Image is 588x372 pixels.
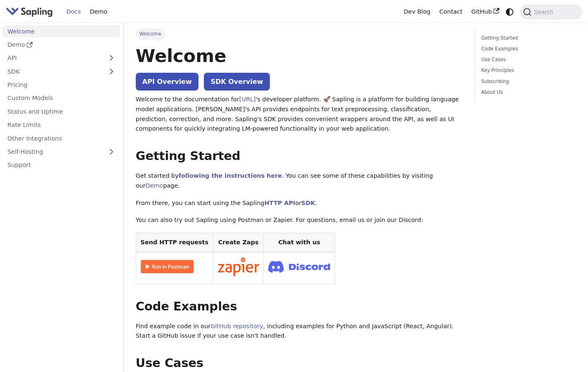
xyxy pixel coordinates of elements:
a: Pricing [3,79,120,91]
button: Expand sidebar category 'API' [103,52,120,64]
span: Search [531,9,558,15]
th: Chat with us [264,233,335,253]
a: Key Principles [481,67,573,74]
a: Use Cases [481,56,573,64]
a: Self-Hosting [3,146,120,158]
p: From there, you can start using the Sapling or . [136,198,463,208]
img: Run in Postman [141,260,194,273]
a: Subscribing [481,78,573,86]
a: Dev Blog [399,5,435,18]
a: Demo [85,5,112,18]
a: Status and Uptime [3,105,120,117]
a: SDK [3,65,103,77]
a: GitHub [467,5,503,18]
a: Other Integrations [3,132,120,144]
a: [URL] [239,96,256,103]
a: following the instructions here [179,172,282,179]
a: Support [3,159,120,171]
h2: Getting Started [136,149,463,164]
nav: Breadcrumbs [136,28,463,40]
a: API Overview [136,73,198,91]
a: Demo [146,182,163,189]
a: About Us [481,88,573,96]
button: Search (Command+K) [520,5,582,19]
a: Getting Started [481,34,573,42]
h1: Welcome [136,45,463,67]
th: Create Zaps [213,233,264,253]
a: Welcome [3,25,120,37]
p: Get started by . You can see some of these capabilities by visiting our page. [136,171,463,191]
button: Switch between dark and light mode (currently system mode) [504,6,516,18]
h2: Use Cases [136,356,463,371]
a: API [3,52,103,64]
p: You can also try out Sapling using Postman or Zapier. For questions, email us or join our Discord: [136,215,463,225]
a: Demo [3,39,120,51]
span: Welcome [136,28,165,40]
img: Connect in Zapier [218,257,259,276]
p: Welcome to the documentation for 's developer platform. 🚀 Sapling is a platform for building lang... [136,95,463,134]
a: SDK [301,200,315,206]
a: Custom Models [3,92,120,104]
th: Send HTTP requests [136,233,213,253]
img: Sapling.ai [6,6,53,18]
a: GitHub repository [210,323,263,329]
a: Contact [435,5,467,18]
a: Docs [62,5,85,18]
a: SDK Overview [204,73,269,91]
h2: Code Examples [136,299,463,314]
a: HTTP API [264,200,295,206]
p: Find example code in our , including examples for Python and JavaScript (React, Angular). Start a... [136,322,463,341]
a: Sapling.aiSapling.ai [6,6,56,18]
img: Join Discord [268,258,330,275]
button: Expand sidebar category 'SDK' [103,65,120,77]
a: Rate Limits [3,119,120,131]
a: Code Examples [481,45,573,53]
